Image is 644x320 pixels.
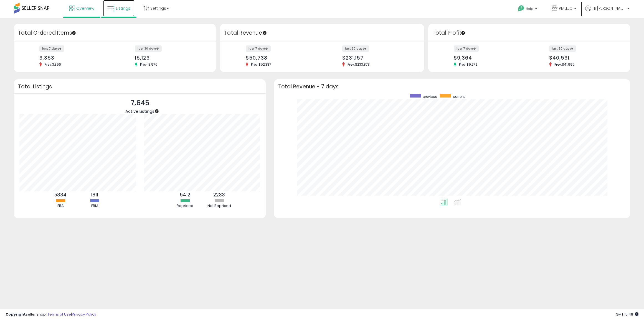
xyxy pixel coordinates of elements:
label: last 7 days [39,45,64,52]
span: previous [423,94,437,99]
span: Listings [116,6,130,11]
label: last 30 days [135,45,162,52]
p: 7,645 [125,98,154,108]
div: Repriced [168,203,202,209]
b: 5834 [54,191,67,198]
b: 2233 [213,191,225,198]
span: Prev: $9,272 [456,62,480,67]
div: 15,123 [135,55,206,61]
div: Tooltip anchor [262,30,267,35]
div: $231,157 [342,55,414,61]
h3: Total Revenue [224,29,420,37]
span: PMLLLC [559,6,572,11]
h3: Total Listings [18,85,262,89]
a: Hi [PERSON_NAME] [585,6,630,18]
b: 1811 [91,191,98,198]
span: Hi [PERSON_NAME] [592,6,626,11]
div: Tooltip anchor [154,109,159,114]
div: Not Repriced [202,203,236,209]
div: Tooltip anchor [461,30,466,35]
div: FBM [78,203,111,209]
span: Prev: $41,995 [552,62,577,67]
span: Active Listings [125,108,154,114]
b: 5412 [180,191,190,198]
div: $50,738 [246,55,318,61]
div: $9,364 [454,55,525,61]
span: Prev: $52,337 [248,62,274,67]
h3: Total Ordered Items [18,29,212,37]
span: Prev: 13,976 [137,62,160,67]
div: 3,353 [39,55,111,61]
h3: Total Profit [432,29,626,37]
div: FBA [44,203,77,209]
label: last 30 days [342,45,369,52]
a: Help [513,1,543,18]
span: Prev: 3,396 [42,62,64,67]
span: Overview [76,6,94,11]
label: last 7 days [454,45,479,52]
div: $40,531 [549,55,620,61]
i: Get Help [518,5,524,12]
h3: Total Revenue - 7 days [278,85,626,89]
label: last 7 days [246,45,271,52]
div: Tooltip anchor [71,30,76,35]
span: Prev: $233,873 [345,62,372,67]
label: last 30 days [549,45,576,52]
span: current [453,94,465,99]
span: Help [526,6,533,11]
